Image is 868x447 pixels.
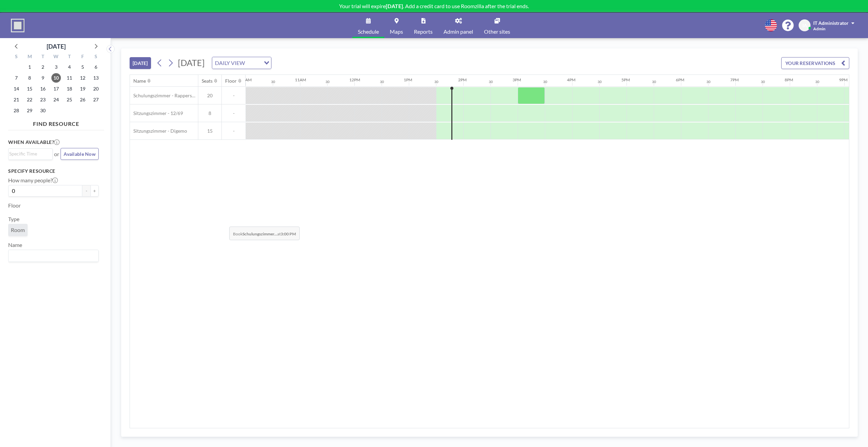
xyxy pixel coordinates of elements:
[9,250,98,262] div: Search for option
[78,62,87,72] span: Friday, September 5, 2025
[380,80,384,84] div: 30
[89,53,102,62] div: S
[325,80,330,84] div: 30
[813,20,849,26] span: IT Administrator
[54,151,59,158] span: or
[621,77,630,82] div: 5PM
[25,62,34,72] span: Monday, September 1, 2025
[9,150,49,158] input: Search for option
[8,177,58,184] label: How many people?
[38,106,48,115] span: Tuesday, September 30, 2025
[65,73,74,83] span: Thursday, September 11, 2025
[90,185,99,197] button: +
[198,128,221,134] span: 15
[91,84,101,94] span: Saturday, September 20, 2025
[78,73,87,83] span: Friday, September 12, 2025
[38,84,48,94] span: Tuesday, September 16, 2025
[36,53,50,62] div: T
[130,57,151,69] button: [DATE]
[706,80,711,84] div: 30
[10,53,23,62] div: S
[12,106,21,115] span: Sunday, September 28, 2025
[730,77,739,82] div: 7PM
[458,77,467,82] div: 2PM
[271,80,275,84] div: 30
[214,59,246,67] span: DAILY VIEW
[38,62,48,72] span: Tuesday, September 2, 2025
[25,73,34,83] span: Monday, September 8, 2025
[47,42,66,51] div: [DATE]
[50,53,63,62] div: W
[12,73,21,83] span: Sunday, September 7, 2025
[222,128,246,134] span: -
[444,29,473,34] span: Admin panel
[222,93,246,99] span: -
[91,73,101,83] span: Saturday, September 13, 2025
[484,29,510,34] span: Other sites
[25,84,34,94] span: Monday, September 15, 2025
[65,84,74,94] span: Thursday, September 18, 2025
[438,13,479,38] a: Admin panel
[25,106,34,115] span: Monday, September 29, 2025
[408,13,438,38] a: Reports
[240,77,252,82] div: 10AM
[51,62,61,72] span: Wednesday, September 3, 2025
[8,242,22,248] label: Name
[225,78,237,84] div: Floor
[434,80,438,84] div: 30
[82,185,90,197] button: -
[38,73,48,83] span: Tuesday, September 9, 2025
[12,95,21,104] span: Sunday, September 21, 2025
[229,227,300,240] span: Book at
[78,95,87,104] span: Friday, September 26, 2025
[785,77,793,82] div: 8PM
[212,57,271,69] div: Search for option
[489,80,493,84] div: 30
[130,128,187,134] span: Sitzungszimmer - Digemo
[222,110,246,116] span: -
[8,202,21,209] label: Floor
[8,118,104,127] h4: FIND RESOURCE
[9,149,52,159] div: Search for option
[349,77,360,82] div: 12PM
[11,19,24,32] img: organization-logo
[38,95,48,104] span: Tuesday, September 23, 2025
[65,62,74,72] span: Thursday, September 4, 2025
[51,73,61,83] span: Wednesday, September 10, 2025
[78,84,87,94] span: Friday, September 19, 2025
[598,80,602,84] div: 30
[91,62,101,72] span: Saturday, September 6, 2025
[761,80,765,84] div: 30
[352,13,384,38] a: Schedule
[386,3,403,9] b: [DATE]
[23,53,36,62] div: M
[61,148,99,160] button: Available Now
[198,110,221,116] span: 8
[11,227,25,233] span: Room
[513,77,521,82] div: 3PM
[63,53,76,62] div: T
[243,231,277,236] b: Schulungszimmer...
[281,231,296,236] b: 3:00 PM
[479,13,516,38] a: Other sites
[8,216,19,222] label: Type
[414,29,433,34] span: Reports
[390,29,403,34] span: Maps
[567,77,575,82] div: 4PM
[404,77,412,82] div: 1PM
[384,13,408,38] a: Maps
[247,59,260,67] input: Search for option
[133,78,146,84] div: Name
[51,84,61,94] span: Wednesday, September 17, 2025
[64,151,96,157] span: Available Now
[295,77,306,82] div: 11AM
[91,95,101,104] span: Saturday, September 27, 2025
[25,95,34,104] span: Monday, September 22, 2025
[815,80,819,84] div: 30
[130,93,198,99] span: Schulungszimmer - Rapperswil
[130,110,183,116] span: Sitzungszimmer - 12/69
[202,78,213,84] div: Seats
[358,29,379,34] span: Schedule
[76,53,89,62] div: F
[8,168,99,174] h3: Specify resource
